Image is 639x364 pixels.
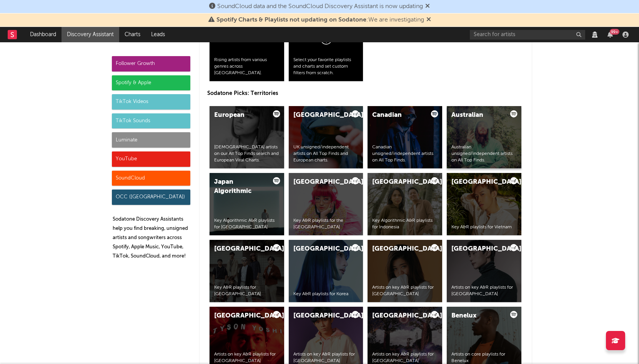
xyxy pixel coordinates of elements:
div: Key Algorithmic A&R playlists for Indonesia [372,218,438,231]
a: [GEOGRAPHIC_DATA]Key A&R playlists for Vietnam [447,173,521,235]
span: SoundCloud data and the SoundCloud Discovery Assistant is now updating [217,3,423,10]
div: [GEOGRAPHIC_DATA] [293,178,346,187]
button: 99+ [607,32,613,38]
a: [GEOGRAPHIC_DATA]Artists on key A&R playlists for [GEOGRAPHIC_DATA] [368,240,442,302]
a: [GEOGRAPHIC_DATA]Key A&R playlists for Korea [289,240,363,302]
a: [GEOGRAPHIC_DATA]Key A&R playlists for [GEOGRAPHIC_DATA] [210,240,284,302]
div: Key A&R playlists for the [GEOGRAPHIC_DATA] [293,218,359,231]
a: LatinRising artists from various genres across [GEOGRAPHIC_DATA]. [210,19,284,81]
div: [GEOGRAPHIC_DATA] [451,178,504,187]
div: Benelux [451,311,504,321]
a: European[DEMOGRAPHIC_DATA] artists on our All Top Finds search and European Viral Charts. [210,106,284,168]
div: Artists on key A&R playlists for [GEOGRAPHIC_DATA] [372,284,438,298]
div: [GEOGRAPHIC_DATA] [214,244,266,254]
div: Japan Algorithmic [214,178,266,196]
a: Leads [146,27,170,42]
div: [GEOGRAPHIC_DATA] [372,311,424,321]
div: Australian unsigned/independent artists on All Top Finds. [451,144,517,163]
div: Luminate [112,132,190,148]
p: Sodatone Discovery Assistants help you find breaking, unsigned artists and songwriters across Spo... [113,215,190,261]
a: Select your favorite playlists and charts and set custom filters from scratch. [289,19,363,81]
div: Spotify & Apple [112,75,190,91]
a: Dashboard [25,27,62,42]
div: [GEOGRAPHIC_DATA] [293,311,346,321]
div: Canadian [372,111,424,120]
p: Sodatone Picks: Territories [207,89,524,98]
div: [GEOGRAPHIC_DATA] [451,244,504,254]
div: SoundCloud [112,171,190,186]
div: TikTok Sounds [112,113,190,129]
a: [GEOGRAPHIC_DATA]Key A&R playlists for the [GEOGRAPHIC_DATA] [289,173,363,235]
a: [GEOGRAPHIC_DATA]UK unsigned/independent artists on All Top Finds and European charts. [289,106,363,168]
input: Search for artists [470,30,585,40]
a: Charts [119,27,146,42]
span: Spotify Charts & Playlists not updating on Sodatone [216,17,366,23]
div: [GEOGRAPHIC_DATA] [372,178,424,187]
div: OCC ([GEOGRAPHIC_DATA]) [112,189,190,205]
a: AustralianAustralian unsigned/independent artists on All Top Finds. [447,106,521,168]
div: UK unsigned/independent artists on All Top Finds and European charts. [293,144,359,163]
div: European [214,111,266,120]
a: Discovery Assistant [62,27,119,42]
a: [GEOGRAPHIC_DATA]Artists on key A&R playlists for [GEOGRAPHIC_DATA] [447,240,521,302]
div: [GEOGRAPHIC_DATA] [293,111,346,120]
div: Rising artists from various genres across [GEOGRAPHIC_DATA]. [214,57,280,76]
a: CanadianCanadian unsigned/independent artists on All Top Finds. [368,106,442,168]
div: Key Algorithmic A&R playlists for [GEOGRAPHIC_DATA] [214,218,280,231]
a: Japan AlgorithmicKey Algorithmic A&R playlists for [GEOGRAPHIC_DATA] [210,173,284,235]
div: Key A&R playlists for Korea [293,291,359,298]
div: 99 + [610,29,619,35]
span: Dismiss [425,3,430,10]
div: [GEOGRAPHIC_DATA] [372,244,424,254]
div: [DEMOGRAPHIC_DATA] artists on our All Top Finds search and European Viral Charts. [214,144,280,163]
div: [GEOGRAPHIC_DATA] [214,311,266,321]
div: [GEOGRAPHIC_DATA] [293,244,346,254]
span: : We are investigating [216,17,424,23]
div: Artists on key A&R playlists for [GEOGRAPHIC_DATA] [451,284,517,298]
div: Key A&R playlists for Vietnam [451,224,517,231]
div: Australian [451,111,504,120]
div: YouTube [112,151,190,167]
a: [GEOGRAPHIC_DATA]Key Algorithmic A&R playlists for Indonesia [368,173,442,235]
div: Follower Growth [112,56,190,71]
div: Select your favorite playlists and charts and set custom filters from scratch. [293,57,359,76]
div: Canadian unsigned/independent artists on All Top Finds. [372,144,438,163]
div: Key A&R playlists for [GEOGRAPHIC_DATA] [214,284,280,298]
span: Dismiss [426,17,431,23]
div: TikTok Videos [112,94,190,110]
